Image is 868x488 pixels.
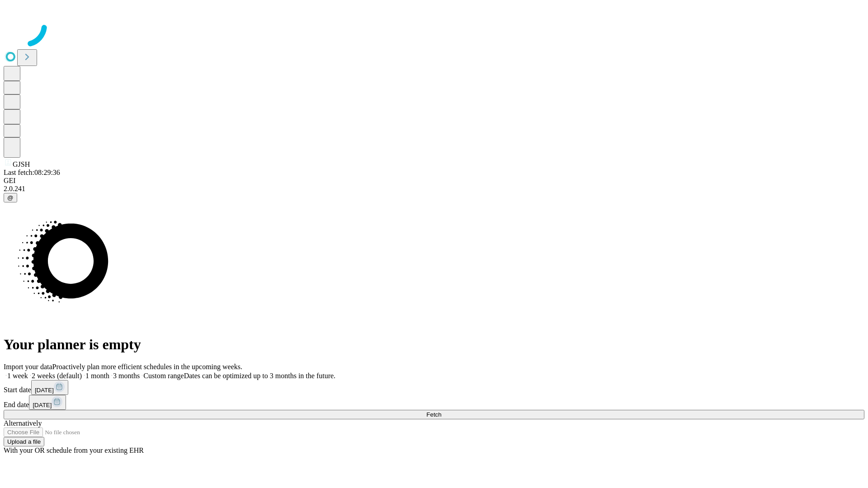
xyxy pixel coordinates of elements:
[4,380,864,395] div: Start date
[113,372,140,380] span: 3 months
[4,177,864,185] div: GEI
[7,194,14,201] span: @
[426,411,441,418] span: Fetch
[4,336,864,353] h1: Your planner is empty
[13,160,30,168] span: GJSH
[4,193,17,202] button: @
[4,410,864,419] button: Fetch
[4,363,52,371] span: Import your data
[33,402,52,408] span: [DATE]
[35,387,54,394] span: [DATE]
[4,169,60,176] span: Last fetch: 08:29:36
[4,419,42,427] span: Alternatively
[4,446,144,454] span: With your OR schedule from your existing EHR
[52,363,242,371] span: Proactively plan more efficient schedules in the upcoming weeks.
[143,372,184,380] span: Custom range
[29,395,66,410] button: [DATE]
[184,372,335,380] span: Dates can be optimized up to 3 months in the future.
[4,437,44,446] button: Upload a file
[32,372,82,380] span: 2 weeks (default)
[4,395,864,410] div: End date
[31,380,68,395] button: [DATE]
[4,185,864,193] div: 2.0.241
[85,372,109,380] span: 1 month
[7,372,28,380] span: 1 week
